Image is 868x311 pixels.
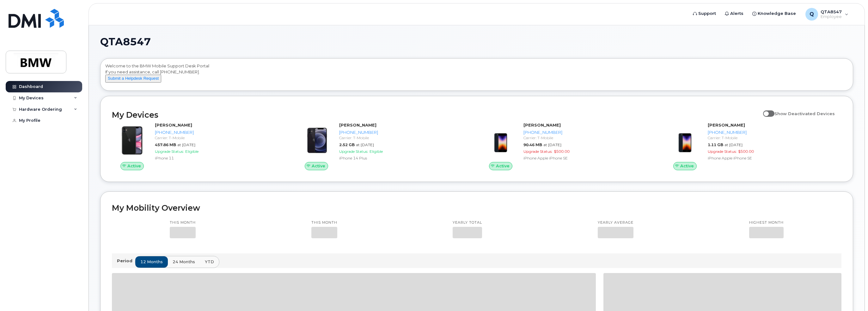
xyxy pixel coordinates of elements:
span: Eligible [185,149,199,154]
span: 1.11 GB [708,142,723,147]
span: Upgrade Status: [155,149,184,154]
div: Welcome to the BMW Mobile Support Desk Portal If you need assistance, call [PHONE_NUMBER]. [105,63,848,88]
div: [PHONE_NUMBER] [155,129,286,135]
span: at [DATE] [177,142,195,147]
button: Submit a Helpdesk Request [105,75,161,83]
span: $500.00 [738,149,754,154]
div: [PHONE_NUMBER] [339,129,470,135]
span: YTD [205,259,214,265]
span: Show Deactivated Devices [774,111,835,116]
span: at [DATE] [724,142,743,147]
img: image20231002-3703462-10zne2t.jpeg [670,125,700,156]
h2: My Devices [112,110,760,120]
div: [PHONE_NUMBER] [523,129,655,135]
span: Upgrade Status: [523,149,553,154]
span: Upgrade Status: [339,149,368,154]
div: Carrier: T-Mobile [339,135,470,140]
p: Period [117,258,135,264]
span: Active [312,163,325,169]
div: iPhone 11 [155,155,286,161]
span: 2.52 GB [339,142,355,147]
div: iPhone Apple iPhone SE [523,155,655,161]
strong: [PERSON_NAME] [708,122,745,128]
div: iPhone Apple iPhone SE [708,155,839,161]
div: Carrier: T-Mobile [708,135,839,140]
a: Active[PERSON_NAME][PHONE_NUMBER]Carrier: T-Mobile90.46 MBat [DATE]Upgrade Status:$500.00iPhone A... [480,122,657,170]
strong: [PERSON_NAME] [155,122,192,128]
div: Carrier: T-Mobile [155,135,286,140]
strong: [PERSON_NAME] [523,122,561,128]
a: Submit a Helpdesk Request [105,76,161,81]
span: Eligible [370,149,383,154]
a: Active[PERSON_NAME][PHONE_NUMBER]Carrier: T-Mobile457.86 MBat [DATE]Upgrade Status:EligibleiPhone 11 [112,122,289,170]
span: Active [496,163,510,169]
a: Active[PERSON_NAME][PHONE_NUMBER]Carrier: T-Mobile2.52 GBat [DATE]Upgrade Status:EligibleiPhone 1... [296,122,473,170]
span: Upgrade Status: [708,149,737,154]
span: at [DATE] [356,142,374,147]
span: at [DATE] [543,142,561,147]
span: 24 months [173,259,195,265]
h2: My Mobility Overview [112,203,841,213]
div: [PHONE_NUMBER] [708,129,839,135]
strong: [PERSON_NAME] [339,122,376,128]
img: image20231002-3703462-trllhy.jpeg [301,125,332,156]
img: iPhone_11.jpg [117,125,147,156]
p: Yearly total [453,220,482,225]
span: QTA8547 [100,37,151,47]
div: iPhone 14 Plus [339,155,470,161]
span: 90.46 MB [523,142,542,147]
p: This month [311,220,337,225]
a: Active[PERSON_NAME][PHONE_NUMBER]Carrier: T-Mobile1.11 GBat [DATE]Upgrade Status:$500.00iPhone Ap... [665,122,841,170]
p: Highest month [749,220,784,225]
img: image20231002-3703462-10zne2t.jpeg [486,125,516,156]
input: Show Deactivated Devices [763,108,768,113]
span: 457.86 MB [155,142,176,147]
span: Active [680,163,694,169]
p: This month [170,220,196,225]
p: Yearly average [598,220,633,225]
span: $500.00 [554,149,570,154]
div: Carrier: T-Mobile [523,135,655,140]
span: Active [127,163,141,169]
